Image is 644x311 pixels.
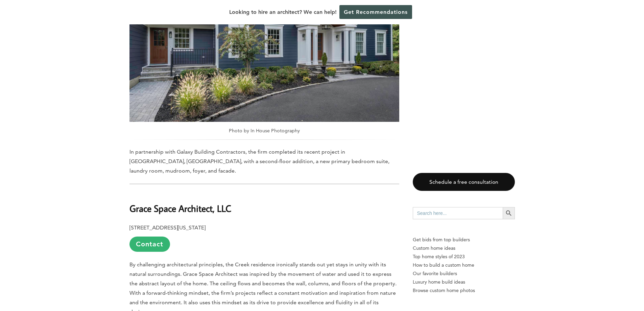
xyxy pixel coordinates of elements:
[413,269,515,278] a: Our favorite builders
[129,127,399,140] p: Photo by In House Photography
[413,173,515,191] a: Schedule a free consultation
[129,224,206,231] b: [STREET_ADDRESS][US_STATE]
[413,261,515,269] a: How to build a custom home
[413,286,515,295] a: Browse custom home photos
[129,147,399,176] p: In partnership with Galaxy Building Contractors, the firm completed its recent project in [GEOGRA...
[514,262,636,303] iframe: Drift Widget Chat Controller
[339,5,412,19] a: Get Recommendations
[129,202,231,214] b: Grace Space Architect, LLC
[413,278,515,286] a: Luxury home build ideas
[413,252,515,261] a: Top home styles of 2023
[413,244,515,252] a: Custom home ideas
[413,236,515,244] p: Get bids from top builders
[413,207,503,219] input: Search here...
[129,237,170,252] a: Contact
[505,209,512,217] svg: Search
